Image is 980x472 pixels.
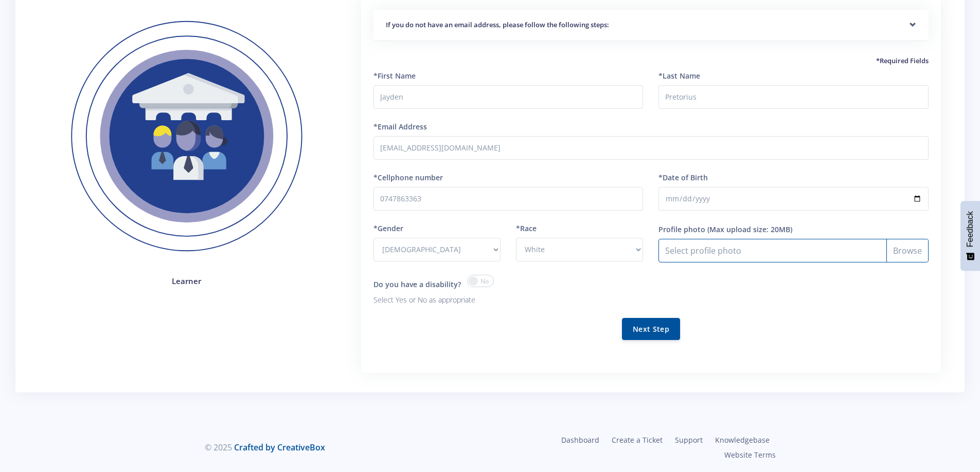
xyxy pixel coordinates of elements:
[373,223,403,234] label: *Gender
[605,432,669,447] a: Create a Ticket
[373,136,929,160] input: Email Address
[386,20,916,30] h5: If you do not have an email address, please follow the following steps:
[707,224,792,235] label: (Max upload size: 20MB)
[373,187,644,211] input: Number with no spaces
[718,447,776,462] a: Website Terms
[373,121,427,132] label: *Email Address
[373,56,929,66] h5: *Required Fields
[555,432,605,447] a: Dashboard
[960,201,980,271] button: Feedback - Show survey
[373,85,644,109] input: First Name
[669,432,709,447] a: Support
[516,223,537,234] label: *Race
[373,294,644,306] p: Select Yes or No as appropriate
[966,211,975,247] span: Feedback
[373,70,416,81] label: *First Name
[658,224,705,235] label: Profile photo
[658,85,929,109] input: Last Name
[373,279,461,290] label: Do you have a disability?
[47,275,326,287] h4: Learner
[205,441,483,454] div: © 2025
[622,318,680,340] button: Next Step
[658,70,700,81] label: *Last Name
[658,172,708,183] label: *Date of Birth
[709,432,776,447] a: Knowledgebase
[715,435,770,445] span: Knowledgebase
[373,172,443,183] label: *Cellphone number
[234,442,325,453] a: Crafted by CreativeBox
